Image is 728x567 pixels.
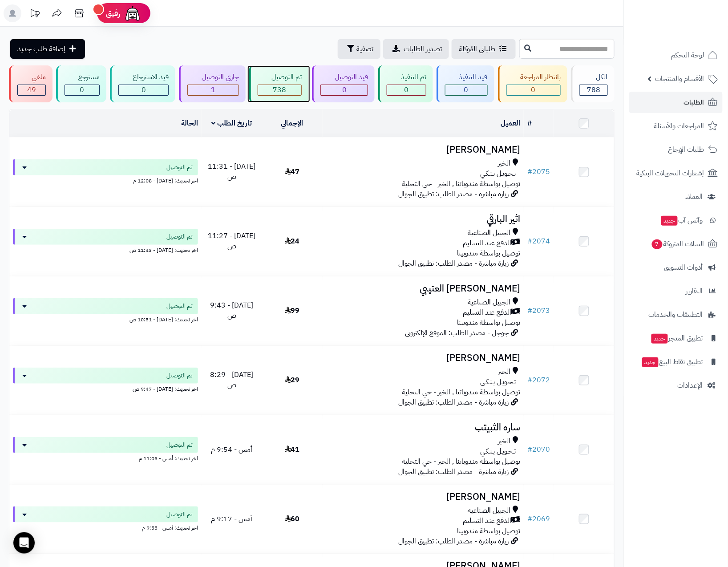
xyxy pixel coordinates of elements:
[285,305,300,316] span: 99
[629,186,723,207] a: العملاء
[13,245,198,254] div: اخر تحديث: [DATE] - 11:43 ص
[629,328,723,349] a: تطبيق المتجرجديد
[629,233,723,255] a: السلات المتروكة7
[531,85,536,95] span: 0
[285,166,300,177] span: 47
[459,44,495,54] span: طلباتي المُوكلة
[684,96,704,109] span: الطلبات
[80,85,85,95] span: 0
[587,85,600,95] span: 788
[686,285,703,297] span: التقارير
[402,387,520,397] span: توصيل بواسطة مندوباتنا , الخبر - حي التحلية
[10,39,85,59] a: إضافة طلب جديد
[457,317,520,328] span: توصيل بواسطة مندوبينا
[211,85,215,95] span: 1
[480,377,516,387] span: تـحـويـل بـنـكـي
[398,466,509,477] span: زيارة مباشرة - مصدر الطلب: تطبيق الجوال
[629,45,723,66] a: لوحة التحكم
[258,72,302,82] div: تم التوصيل
[569,65,616,102] a: الكل788
[285,514,300,524] span: 60
[54,65,109,102] a: مسترجع 0
[281,118,303,129] a: الإجمالي
[258,85,302,95] div: 738
[651,332,703,344] span: تطبيق المتجر
[166,302,193,311] span: تم التوصيل
[527,305,550,316] a: #2073
[65,85,100,95] div: 0
[651,238,704,250] span: السلات المتروكة
[579,72,608,82] div: الكل
[285,236,300,247] span: 24
[527,375,550,385] a: #2072
[17,72,46,82] div: ملغي
[507,85,561,95] div: 0
[7,65,54,102] a: ملغي 49
[527,236,532,247] span: #
[435,65,496,102] a: قيد التنفيذ 0
[445,85,487,95] div: 0
[671,49,704,61] span: لوحة التحكم
[527,514,532,524] span: #
[166,441,193,450] span: تم التوصيل
[468,506,510,516] span: الجبيل الصناعية
[452,39,516,59] a: طلباتي المُوكلة
[398,536,509,547] span: زيارة مباشرة - مصدر الطلب: تطبيق الجوال
[247,65,311,102] a: تم التوصيل 738
[402,456,520,467] span: توصيل بواسطة مندوباتنا , الخبر - حي التحلية
[661,216,678,226] span: جديد
[376,65,435,102] a: تم التنفيذ 0
[211,444,252,455] span: أمس - 9:54 م
[629,92,723,113] a: الطلبات
[326,353,521,363] h3: [PERSON_NAME]
[527,375,532,385] span: #
[383,39,449,59] a: تصدير الطلبات
[463,516,511,526] span: الدفع عند التسليم
[356,44,373,54] span: تصفية
[527,305,532,316] span: #
[642,357,659,367] span: جديد
[629,257,723,278] a: أدوات التسويق
[13,453,198,462] div: اخر تحديث: أمس - 11:05 م
[629,210,723,231] a: وآتس آبجديد
[398,397,509,408] span: زيارة مباشرة - مصدر الطلب: تطبيق الجوال
[678,379,703,392] span: الإعدادات
[468,228,510,238] span: الجبيل الصناعية
[211,118,252,129] a: تاريخ الطلب
[166,371,193,380] span: تم التوصيل
[464,85,469,95] span: 0
[166,163,193,172] span: تم التوصيل
[506,72,561,82] div: بانتظار المراجعة
[342,85,347,95] span: 0
[108,65,177,102] a: قيد الاسترجاع 0
[166,510,193,519] span: تم التوصيل
[13,522,198,532] div: اخر تحديث: أمس - 9:55 م
[398,258,509,269] span: زيارة مباشرة - مصدر الطلب: تطبيق الجوال
[387,72,426,82] div: تم التنفيذ
[480,446,516,457] span: تـحـويـل بـنـكـي
[527,166,550,177] a: #2075
[106,8,120,19] span: رفيق
[664,261,703,274] span: أدوات التسويق
[326,422,521,433] h3: ساره الثبيتب
[527,236,550,247] a: #2074
[18,85,45,95] div: 49
[457,248,520,259] span: توصيل بواسطة مندوبينا
[655,73,704,85] span: الأقسام والمنتجات
[326,145,521,155] h3: [PERSON_NAME]
[119,85,168,95] div: 0
[637,167,704,179] span: إشعارات التحويلات البنكية
[285,375,300,385] span: 29
[65,72,100,82] div: مسترجع
[13,175,198,185] div: اخر تحديث: [DATE] - 12:08 م
[629,280,723,302] a: التقارير
[660,214,703,227] span: وآتس آب
[668,143,704,156] span: طلبات الإرجاع
[321,85,368,95] div: 0
[285,444,300,455] span: 41
[273,85,287,95] span: 738
[527,444,532,455] span: #
[177,65,247,102] a: جاري التوصيل 1
[320,72,368,82] div: قيد التوصيل
[326,492,521,502] h3: [PERSON_NAME]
